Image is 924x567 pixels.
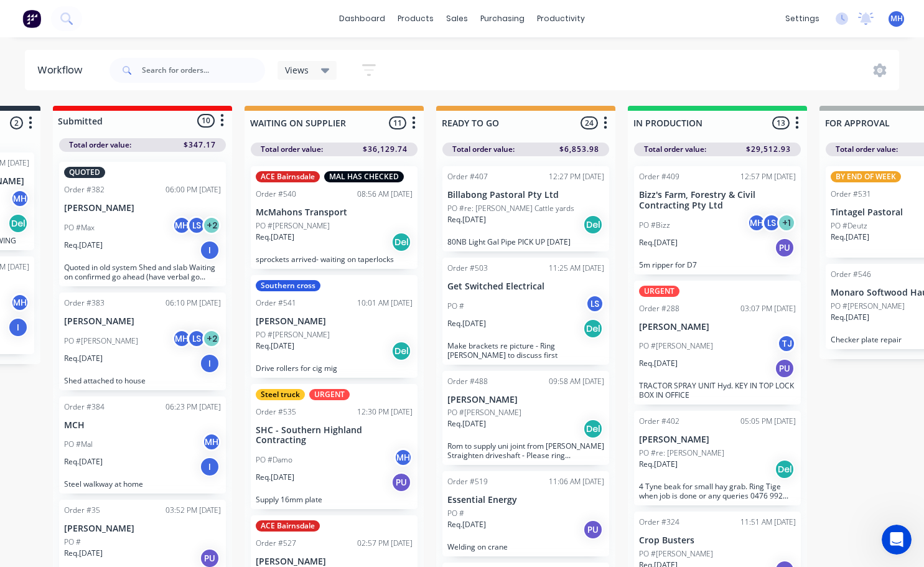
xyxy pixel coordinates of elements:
div: 02:57 PM [DATE] [357,538,413,549]
p: Crop Busters [639,535,796,546]
p: Essential Energy [447,495,604,505]
span: Total order value: [261,144,323,155]
div: Order #40712:27 PM [DATE]Billabong Pastoral Pty LtdPO #re: [PERSON_NAME] Cattle yardsReq.[DATE]De... [442,166,609,251]
p: Steel walkway at home [64,479,221,489]
p: Req. [DATE] [639,459,678,470]
p: PO #Damo [256,454,292,466]
div: Del [583,419,603,439]
div: Order #384 [64,401,105,413]
p: Req. [DATE] [447,214,486,225]
div: 11:51 AM [DATE] [740,517,796,528]
div: MH [172,216,191,235]
div: BY END OF WEEK [831,171,901,182]
iframe: Intercom live chat [882,525,912,555]
div: 06:10 PM [DATE] [166,298,221,309]
div: 05:05 PM [DATE] [740,416,796,427]
span: MH [890,13,903,24]
div: I [8,317,28,337]
p: PO #re: [PERSON_NAME] [639,448,724,459]
p: [PERSON_NAME] [64,203,221,213]
div: 08:56 AM [DATE] [357,189,413,200]
div: TJ [777,334,796,353]
div: 06:23 PM [DATE] [166,401,221,413]
div: Order #51911:06 AM [DATE]Essential EnergyPO #Req.[DATE]PUWelding on crane [442,471,609,556]
div: 12:27 PM [DATE] [549,171,604,182]
p: PO #[PERSON_NAME] [256,220,330,232]
div: PU [391,472,411,492]
p: PO #[PERSON_NAME] [639,340,713,352]
div: Order #535 [256,406,296,418]
p: 5m ripper for D7 [639,260,796,269]
p: Supply 16mm plate [256,495,413,504]
div: Workflow [37,63,88,78]
div: purchasing [474,9,531,28]
p: [PERSON_NAME] [256,556,413,567]
div: URGENT [639,286,679,297]
div: I [200,240,220,260]
div: Order #503 [447,263,488,274]
p: PO #Max [64,222,95,233]
div: Order #531 [831,189,871,200]
span: Total order value: [69,139,131,151]
div: ACE Bairnsdale [256,520,320,532]
div: Order #407 [447,171,488,182]
p: [PERSON_NAME] [64,316,221,327]
p: TRACTOR SPRAY UNIT Hyd. KEY IN TOP LOCK BOX IN OFFICE [639,381,796,400]
div: URGENTOrder #28803:07 PM [DATE][PERSON_NAME]PO #[PERSON_NAME]TJReq.[DATE]PUTRACTOR SPRAY UNIT Hyd... [634,281,801,405]
p: PO #[PERSON_NAME] [256,329,330,340]
div: Del [583,215,603,235]
p: Req. [DATE] [64,548,103,559]
div: 12:30 PM [DATE] [357,406,413,418]
div: I [200,354,220,373]
div: MH [11,189,29,208]
p: Drive rollers for cig mig [256,363,413,373]
p: Req. [DATE] [831,232,869,243]
p: Quoted in old system Shed and slab Waiting on confirmed go ahead (have verbal go ahead from [PERS... [64,263,221,281]
p: PO #Mal [64,439,93,450]
p: [PERSON_NAME] [256,316,413,327]
span: $6,853.98 [559,144,599,155]
div: Order #38406:23 PM [DATE]MCHPO #MalMHReq.[DATE]ISteel walkway at home [59,396,226,494]
div: ACE BairnsdaleMAL HAS CHECKEDOrder #54008:56 AM [DATE]McMahons TransportPO #[PERSON_NAME]Req.[DAT... [251,166,418,269]
p: Req. [DATE] [447,318,486,329]
p: Req. [DATE] [639,237,678,248]
div: + 2 [202,216,221,235]
span: Total order value: [452,144,515,155]
p: Shed attached to house [64,376,221,385]
div: settings [779,9,826,28]
p: Req. [DATE] [831,312,869,323]
div: I [200,457,220,477]
div: Order #540 [256,189,296,200]
p: Req. [DATE] [256,232,294,243]
p: Make brackets re picture - Ring [PERSON_NAME] to discuss first [447,341,604,360]
div: Order #488 [447,376,488,387]
span: $347.17 [184,139,216,151]
p: PO #Deutz [831,220,867,232]
p: Req. [DATE] [64,240,103,251]
div: Order #40205:05 PM [DATE][PERSON_NAME]PO #re: [PERSON_NAME]Req.[DATE]Del4 Tyne beak for small hay... [634,411,801,505]
div: Del [391,341,411,361]
p: Req. [DATE] [639,358,678,369]
p: 4 Tyne beak for small hay grab. Ring Tige when job is done or any queries 0476 992 683 [639,482,796,500]
div: QUOTEDOrder #38206:00 PM [DATE][PERSON_NAME]PO #MaxMHLS+2Req.[DATE]IQuoted in old system Shed and... [59,162,226,286]
div: Order #50311:25 AM [DATE]Get Switched ElectricalPO #LSReq.[DATE]DelMake brackets re picture - Rin... [442,258,609,365]
p: [PERSON_NAME] [64,523,221,534]
p: Req. [DATE] [64,456,103,467]
div: PU [775,238,795,258]
span: $36,129.74 [363,144,408,155]
span: Views [285,63,309,77]
div: Order #383 [64,298,105,309]
div: Order #38306:10 PM [DATE][PERSON_NAME]PO #[PERSON_NAME]MHLS+2Req.[DATE]IShed attached to house [59,293,226,390]
p: PO # [447,301,464,312]
p: Get Switched Electrical [447,281,604,292]
p: Req. [DATE] [447,418,486,429]
p: Req. [DATE] [447,519,486,530]
div: QUOTED [64,167,105,178]
div: LS [586,294,604,313]
p: Req. [DATE] [256,472,294,483]
div: Del [391,232,411,252]
div: Del [8,213,28,233]
div: MH [172,329,191,348]
div: PU [583,520,603,540]
div: Del [775,459,795,479]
